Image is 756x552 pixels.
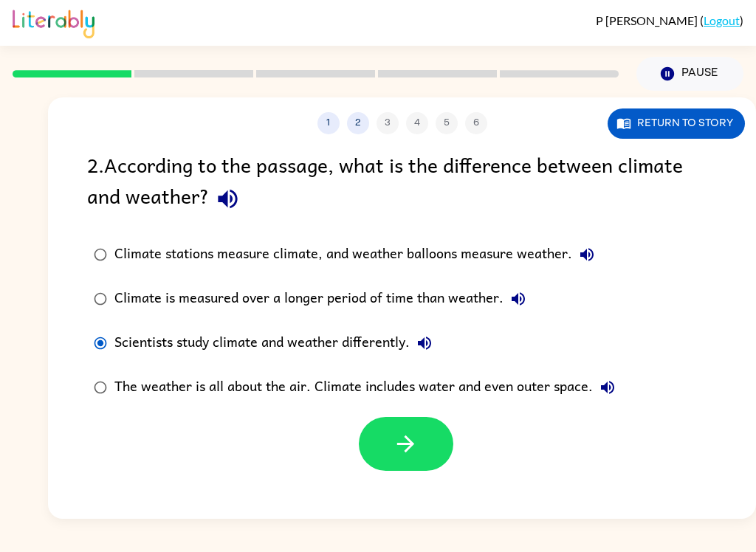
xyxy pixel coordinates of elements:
[596,13,743,27] div: ( )
[608,108,745,139] button: Return to story
[114,328,439,358] div: Scientists study climate and weather differently.
[572,240,602,269] button: Climate stations measure climate, and weather balloons measure weather.
[596,13,700,27] span: P [PERSON_NAME]
[347,112,369,134] button: 2
[13,6,94,38] img: Literably
[504,284,533,314] button: Climate is measured over a longer period of time than weather.
[87,149,717,218] div: 2 . According to the passage, what is the difference between climate and weather?
[636,57,743,91] button: Pause
[114,284,533,314] div: Climate is measured over a longer period of time than weather.
[114,240,602,269] div: Climate stations measure climate, and weather balloons measure weather.
[593,373,622,402] button: The weather is all about the air. Climate includes water and even outer space.
[410,328,439,358] button: Scientists study climate and weather differently.
[114,373,622,402] div: The weather is all about the air. Climate includes water and even outer space.
[317,112,340,134] button: 1
[704,13,740,27] a: Logout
